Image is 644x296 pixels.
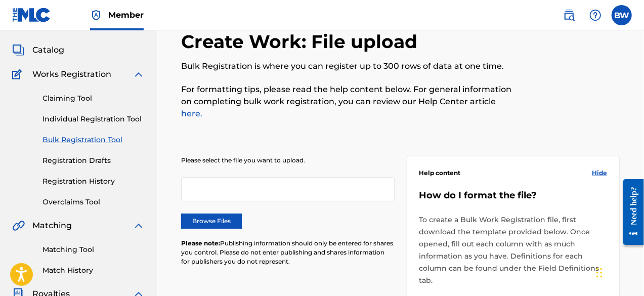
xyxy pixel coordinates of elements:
[32,68,111,80] span: Works Registration
[133,220,145,232] img: expand
[12,68,25,80] img: Works Registration
[12,44,24,56] img: Catalog
[90,9,102,21] img: Top Rightsholder
[12,220,25,232] img: Matching
[593,247,644,296] iframe: Chat Widget
[181,214,242,229] label: Browse Files
[419,190,608,201] h5: How do I format the file?
[559,5,579,25] a: Public Search
[616,172,644,253] iframe: Resource Center
[612,5,632,25] div: User Menu
[592,168,607,178] span: Hide
[133,68,145,80] img: expand
[181,109,202,118] a: here.
[181,83,519,120] p: For formatting tips, please read the help content below. For general information on completing bu...
[32,44,64,56] span: Catalog
[108,9,144,21] span: Member
[42,93,145,104] a: Claiming Tool
[589,9,602,21] img: help
[42,197,145,207] a: Overclaims Tool
[181,30,422,53] h2: Create Work: File upload
[42,114,145,124] a: Individual Registration Tool
[42,155,145,166] a: Registration Drafts
[419,168,461,178] span: Help content
[42,265,145,276] a: Match History
[42,135,145,145] a: Bulk Registration Tool
[563,9,575,21] img: search
[42,244,145,255] a: Matching Tool
[181,239,220,247] span: Please note:
[585,5,606,25] div: Help
[12,44,64,56] a: CatalogCatalog
[181,60,519,72] p: Bulk Registration is where you can register up to 300 rows of data at one time.
[181,239,395,266] p: Publishing information should only be entered for shares you control. Please do not enter publish...
[419,214,608,286] p: To create a Bulk Work Registration file, first download the template provided below. Once opened,...
[181,156,395,165] p: Please select the file you want to upload.
[32,220,72,232] span: Matching
[12,20,73,32] a: SummarySummary
[12,8,51,22] img: MLC Logo
[42,176,145,187] a: Registration History
[596,258,603,288] div: Drag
